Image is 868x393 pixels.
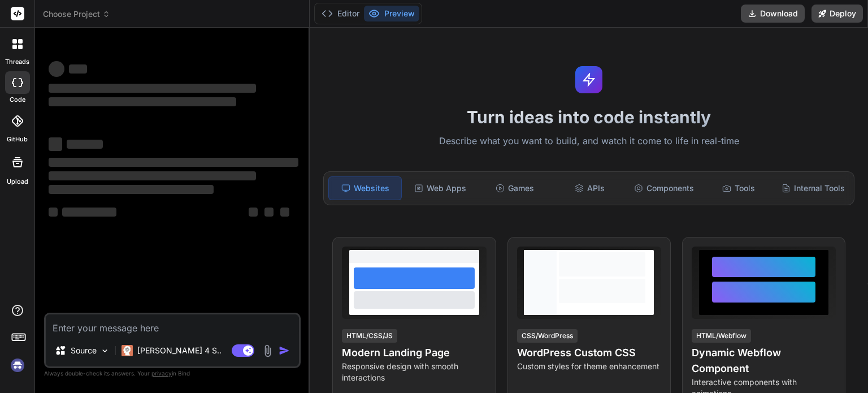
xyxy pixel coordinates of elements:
[280,208,289,217] span: ‌
[517,345,661,361] h4: WordPress Custom CSS
[264,208,274,217] span: ‌
[49,61,64,77] span: ‌
[44,368,301,379] p: Always double-check its answers. Your in Bind
[100,346,110,356] img: Pick Models
[316,134,861,149] p: Describe what you want to build, and watch it come to life in real-time
[517,329,578,343] div: CSS/WordPress
[121,345,133,356] img: Claude 4 Sonnet
[5,57,29,67] label: threads
[49,185,214,194] span: ‌
[811,5,863,23] button: Deploy
[67,140,103,149] span: ‌
[49,97,236,106] span: ‌
[479,176,551,200] div: Games
[702,176,775,200] div: Tools
[328,176,402,200] div: Websites
[7,177,28,187] label: Upload
[49,84,256,93] span: ‌
[364,6,419,21] button: Preview
[71,345,97,356] p: Source
[49,208,58,217] span: ‌
[69,64,87,74] span: ‌
[137,345,222,356] p: [PERSON_NAME] 4 S..
[49,158,298,167] span: ‌
[49,171,256,180] span: ‌
[151,370,172,377] span: privacy
[317,6,364,21] button: Editor
[342,345,486,361] h4: Modern Landing Page
[777,176,849,200] div: Internal Tools
[279,345,290,356] img: icon
[316,107,861,127] h1: Turn ideas into code instantly
[692,329,751,343] div: HTML/Webflow
[553,176,626,200] div: APIs
[517,361,661,372] p: Custom styles for theme enhancement
[49,137,62,151] span: ‌
[249,208,258,217] span: ‌
[8,356,27,375] img: signin
[10,95,25,105] label: code
[628,176,700,200] div: Components
[62,208,116,217] span: ‌
[342,361,486,383] p: Responsive design with smooth interactions
[7,135,28,144] label: GitHub
[692,345,836,377] h4: Dynamic Webflow Component
[342,329,397,343] div: HTML/CSS/JS
[261,344,274,357] img: attachment
[741,5,805,23] button: Download
[404,176,476,200] div: Web Apps
[43,8,110,20] span: Choose Project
